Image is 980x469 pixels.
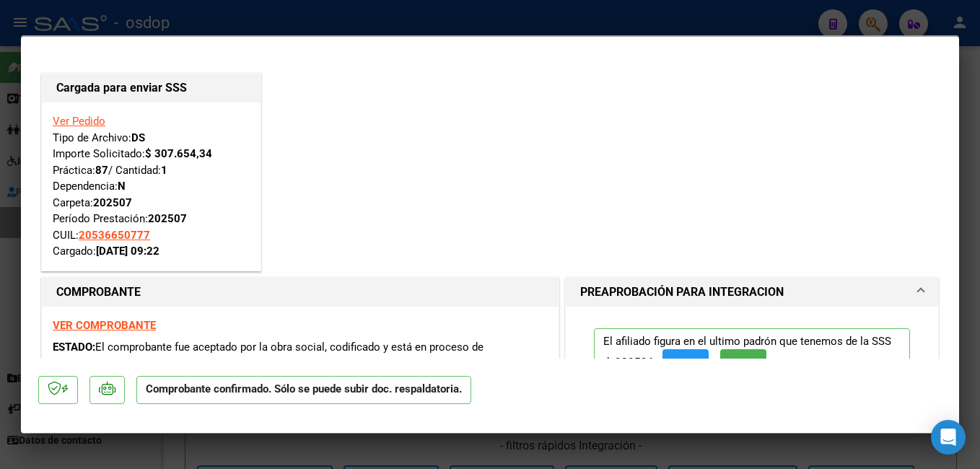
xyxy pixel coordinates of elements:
strong: 202506 [615,356,654,369]
h1: PREAPROBACIÓN PARA INTEGRACION [580,284,784,301]
span: ESTADO: [53,341,95,354]
a: VER COMPROBANTE [53,319,156,332]
p: Comprobante confirmado. Sólo se puede subir doc. respaldatoria. [136,376,471,404]
span: El comprobante fue aceptado por la obra social, codificado y está en proceso de presentación en l... [53,341,484,370]
span: SSS [734,356,753,369]
strong: $ 307.654,34 [145,147,212,160]
div: Tipo de Archivo: Importe Solicitado: Práctica: / Cantidad: Dependencia: Carpeta: Período Prestaci... [53,113,250,260]
span: 20536650777 [79,229,150,242]
button: FTP [662,349,709,376]
button: SSS [720,349,766,376]
strong: N [118,180,126,193]
p: El afiliado figura en el ultimo padrón que tenemos de la SSS de [594,328,910,382]
strong: [DATE] 09:22 [96,245,159,258]
strong: 202507 [148,212,187,225]
strong: 1 [161,164,167,177]
div: Open Intercom Messenger [931,420,966,455]
span: FTP [676,356,696,369]
a: Ver Pedido [53,115,105,128]
mat-expansion-panel-header: PREAPROBACIÓN PARA INTEGRACION [566,278,938,307]
strong: 202507 [93,196,132,209]
strong: COMPROBANTE [56,285,141,299]
h1: Cargada para enviar SSS [56,79,246,97]
strong: DS [131,131,145,144]
strong: 87 [95,164,108,177]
